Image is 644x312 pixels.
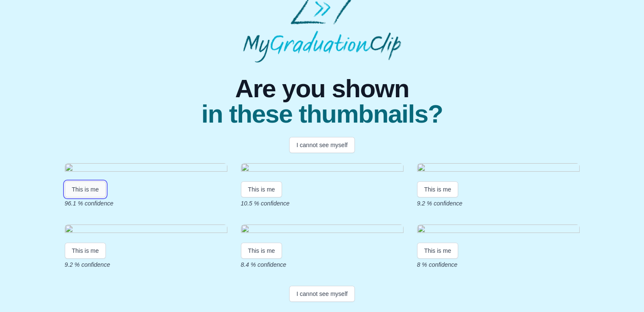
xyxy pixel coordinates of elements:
p: 8 % confidence [417,260,580,269]
button: This is me [65,243,106,259]
p: 96.1 % confidence [65,199,227,208]
img: 70368af22c427e5462bf68d52f7784bf240184cc.gif [241,163,404,175]
img: 2529ab22bc356633ebd4b195400acdf6c58e624e.gif [417,163,580,175]
p: 8.4 % confidence [241,260,404,269]
button: This is me [417,181,459,197]
p: 10.5 % confidence [241,199,404,208]
p: 9.2 % confidence [65,260,227,269]
img: 97faa562948bc8c10b91db2625c9b5114e2954ab.gif [65,224,227,236]
img: 07143efba8b09abdb2775dd08a35dabfde76011c.gif [241,224,404,236]
button: This is me [241,181,282,197]
button: This is me [65,181,106,197]
p: 9.2 % confidence [417,199,580,208]
button: This is me [417,243,459,259]
img: 3714ff98b78b55d85a2393736c22a47844fc2ffd.gif [417,224,580,236]
button: This is me [241,243,282,259]
button: I cannot see myself [289,137,355,153]
img: 81595bb58a1814382e93e79e03a0cd75948d4a0f.gif [65,163,227,175]
button: I cannot see myself [289,286,355,302]
span: Are you shown [201,76,442,101]
span: in these thumbnails? [201,101,442,127]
